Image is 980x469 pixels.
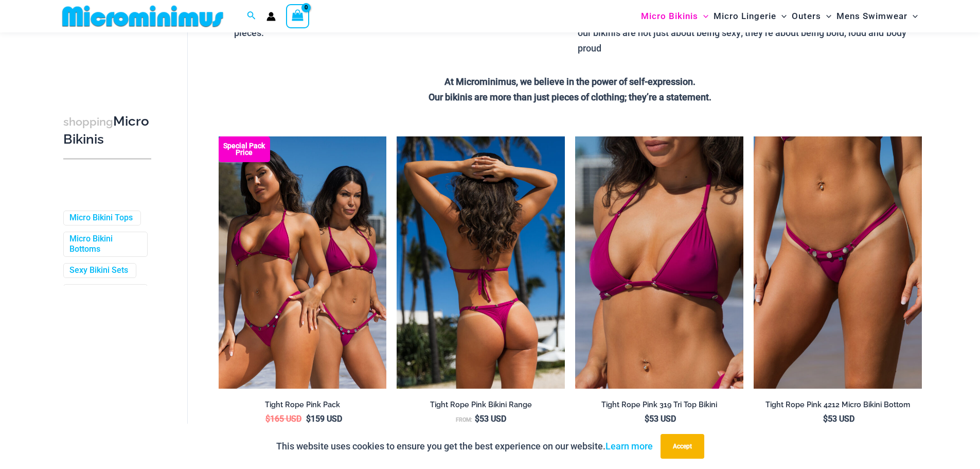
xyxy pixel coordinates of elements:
a: Collection Pack F Collection Pack B (3)Collection Pack B (3) [219,136,387,389]
h2: Tight Rope Pink Bikini Range [397,400,565,410]
a: View Shopping Cart, empty [286,4,310,28]
a: Micro LingerieMenu ToggleMenu Toggle [711,3,789,29]
h2: Tight Rope Pink 319 Tri Top Bikini [575,400,743,410]
a: Tight Rope Pink 319 4212 Micro 01Tight Rope Pink 319 4212 Micro 02Tight Rope Pink 319 4212 Micro 02 [754,136,922,389]
span: From: [456,416,472,423]
a: Micro Bikini Tops [69,213,133,223]
bdi: 159 USD [306,414,342,424]
a: OutersMenu ToggleMenu Toggle [789,3,834,29]
strong: Our bikinis are more than just pieces of clothing; they’re a statement. [429,92,711,102]
span: Micro Lingerie [714,3,776,29]
a: Micro BikinisMenu ToggleMenu Toggle [638,3,711,29]
a: Tight Rope Pink 319 Top 01Tight Rope Pink 319 Top 4228 Thong 06Tight Rope Pink 319 Top 4228 Thong 06 [575,136,743,389]
span: Menu Toggle [907,3,918,29]
img: Tight Rope Pink 319 Top 01 [575,136,743,389]
span: $ [265,414,270,424]
a: Tight Rope Pink 4212 Micro Bikini Bottom [754,400,922,413]
a: Tight Rope Pink 319 Tri Top Bikini [575,400,743,413]
bdi: 53 USD [645,414,676,424]
img: MM SHOP LOGO FLAT [58,5,227,28]
span: shopping [63,115,113,128]
span: $ [475,414,479,424]
a: Micro Bikini Bottoms [69,234,139,255]
b: Special Pack Price [219,143,270,156]
bdi: 165 USD [265,414,301,424]
bdi: 53 USD [475,414,506,424]
img: Tight Rope Pink 319 4212 Micro 01 [754,136,922,389]
a: Tight Rope Pink Pack [219,400,387,413]
a: Mens SwimwearMenu ToggleMenu Toggle [834,3,920,29]
span: $ [823,414,828,424]
h3: Micro Bikinis [63,113,151,148]
a: Tight Rope Pink 319 Top 4228 Thong 05Tight Rope Pink 319 Top 4228 Thong 06Tight Rope Pink 319 Top... [397,136,565,389]
a: Learn more [605,441,653,451]
span: Menu Toggle [821,3,831,29]
img: Tight Rope Pink 319 Top 4228 Thong 06 [397,136,565,389]
span: Menu Toggle [776,3,787,29]
h2: Tight Rope Pink 4212 Micro Bikini Bottom [754,400,922,410]
p: This website uses cookies to ensure you get the best experience on our website. [276,439,653,454]
a: Search icon link [247,10,256,23]
img: Collection Pack F [219,136,387,389]
a: Tight Rope Pink Bikini Range [397,400,565,413]
span: Menu Toggle [698,3,708,29]
h2: Tight Rope Pink Pack [219,400,387,410]
span: Micro Bikinis [641,3,698,29]
span: $ [306,414,311,424]
a: Account icon link [266,12,276,21]
span: Outers [792,3,821,29]
nav: Site Navigation [637,2,922,31]
span: $ [645,414,649,424]
button: Accept [661,434,704,459]
span: Mens Swimwear [836,3,907,29]
strong: At Microminimus, we believe in the power of self-expression. [444,76,696,87]
a: Sexy Bikini Sets [69,265,128,276]
bdi: 53 USD [823,414,854,424]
